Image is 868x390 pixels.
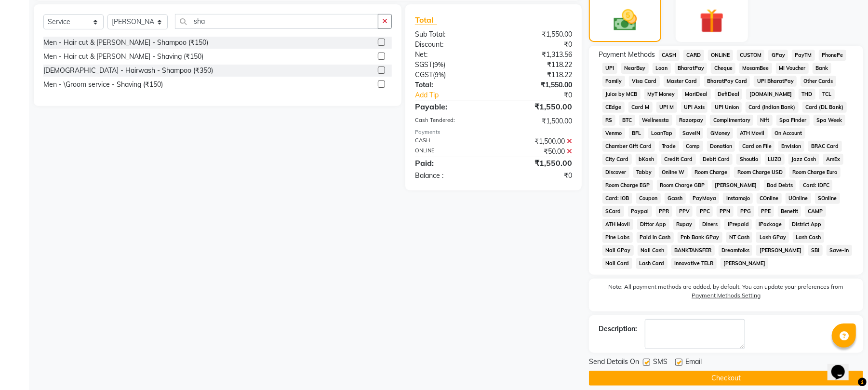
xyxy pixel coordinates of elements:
span: MI Voucher [776,63,809,74]
span: BFL [629,128,644,139]
div: Men - \Groom service - Shaving (₹150) [43,80,163,90]
span: [PERSON_NAME] [756,245,804,256]
div: ( ) [408,70,494,80]
span: Rupay [673,219,695,230]
span: Spa Finder [776,115,810,126]
span: CGST [415,70,433,79]
div: ( ) [408,60,494,70]
span: iPrepaid [724,219,752,230]
span: Spa Week [814,115,845,126]
span: Dittor App [637,219,669,230]
img: _gift.svg [692,6,732,36]
span: Benefit [778,206,801,217]
span: Bad Debts [764,180,796,191]
div: ₹118.22 [494,70,579,80]
span: BRAC Card [808,141,842,152]
div: Net: [408,50,494,60]
span: Save-In [827,245,852,256]
span: Debit Card [700,154,733,165]
span: Instamojo [723,193,753,204]
span: PayMaya [690,193,720,204]
span: PPG [737,206,754,217]
span: NearBuy [621,63,649,74]
span: [PERSON_NAME] [721,258,769,269]
div: Men - Hair cut & [PERSON_NAME] - Shampoo (₹150) [43,38,208,48]
span: UOnline [786,193,811,204]
div: Discount: [408,40,494,50]
span: Master Card [664,76,700,87]
span: Total [415,15,437,25]
span: Loan [653,63,671,74]
span: Online W [659,167,688,178]
span: Paypal [628,206,652,217]
div: Sub Total: [408,29,494,40]
span: Pnb Bank GPay [678,232,722,243]
div: ₹1,550.00 [494,29,579,40]
label: Note: All payment methods are added, by default. You can update your preferences from [599,282,854,304]
span: UPI Union [711,102,742,113]
div: [DEMOGRAPHIC_DATA] - Hairwash - Shampoo (₹350) [43,66,213,76]
div: Payments [415,128,572,136]
span: bKash [636,154,657,165]
span: Lash GPay [756,232,789,243]
span: [PERSON_NAME] [712,180,760,191]
span: Email [685,357,702,369]
a: Add Tip [408,90,508,100]
span: BharatPay Card [704,76,750,87]
div: Payable: [408,101,494,112]
span: MosamBee [739,63,772,74]
span: AmEx [823,154,843,165]
span: Chamber Gift Card [602,141,655,152]
div: ₹50.00 [494,147,579,157]
span: Room Charge [692,167,731,178]
span: PPR [656,206,672,217]
span: Razorpay [676,115,707,126]
span: Venmo [602,128,625,139]
span: Card: IOB [602,193,632,204]
span: MyT Money [644,89,678,100]
span: PPN [717,206,734,217]
span: City Card [602,154,632,165]
span: SGST [415,60,432,69]
span: Discover [602,167,629,178]
span: Donation [707,141,735,152]
label: Payment Methods Setting [692,291,761,300]
span: Card on File [739,141,775,152]
div: ₹1,313.56 [494,50,579,60]
span: THD [799,89,815,100]
span: LoanTap [648,128,676,139]
span: Juice by MCB [602,89,641,100]
span: Card: IDFC [800,180,832,191]
span: Cheque [711,63,735,74]
span: Nail GPay [602,245,634,256]
span: PhonePe [819,50,846,61]
span: COnline [757,193,782,204]
span: CARD [683,50,704,61]
span: Visa Card [629,76,660,87]
span: Jazz Cash [788,154,819,165]
span: RS [602,115,615,126]
span: Envision [778,141,804,152]
div: Total: [408,80,494,90]
div: Paid: [408,157,494,169]
span: Gcash [665,193,686,204]
span: SaveIN [680,128,704,139]
div: ₹1,500.00 [494,136,579,147]
span: Pine Labs [602,232,633,243]
span: Paid in Cash [637,232,674,243]
span: Room Charge USD [734,167,786,178]
span: NT Cash [726,232,753,243]
span: Nail Card [602,258,632,269]
span: PPV [676,206,693,217]
span: District App [789,219,825,230]
span: Card (DL Bank) [802,102,847,113]
span: Nift [757,115,773,126]
span: ATH Movil [737,128,768,139]
span: BANKTANSFER [671,245,715,256]
span: SOnline [815,193,840,204]
span: 9% [435,71,444,79]
span: Room Charge EGP [602,180,653,191]
div: Cash Tendered: [408,116,494,126]
span: PPE [758,206,774,217]
span: iPackage [756,219,785,230]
